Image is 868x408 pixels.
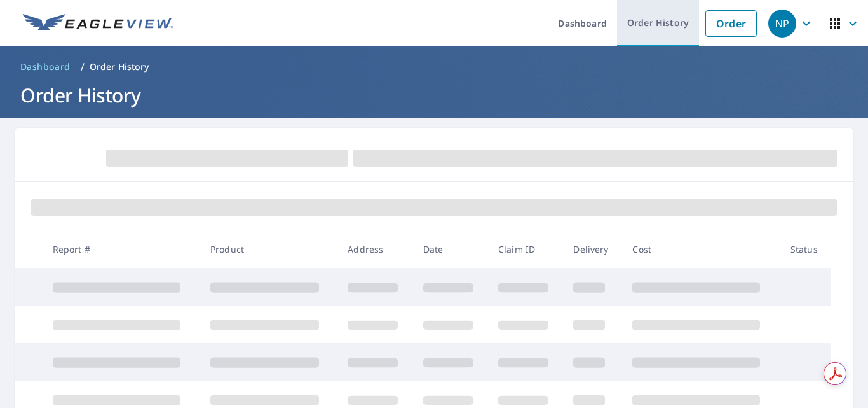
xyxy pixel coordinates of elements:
a: Order [705,10,757,37]
th: Claim ID [488,230,563,268]
h1: Order History [15,82,853,108]
th: Address [337,230,412,268]
a: Dashboard [15,57,76,77]
span: Dashboard [20,60,71,73]
th: Date [413,230,488,268]
div: NP [768,10,796,38]
th: Status [780,230,831,268]
th: Delivery [563,230,622,268]
img: EV Logo [23,14,173,33]
th: Cost [622,230,780,268]
nav: breadcrumb [15,57,853,77]
th: Product [200,230,337,268]
p: Order History [90,60,149,73]
th: Report # [43,230,200,268]
li: / [81,59,85,74]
